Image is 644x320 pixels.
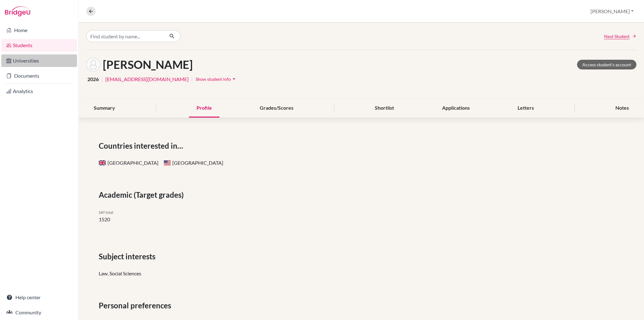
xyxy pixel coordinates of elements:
a: Students [1,39,77,52]
i: arrow_drop_down [231,76,237,82]
a: Home [1,24,77,36]
span: | [101,75,103,83]
span: Show student info [196,76,231,82]
img: Gabriel Gurdjian's avatar [86,58,100,72]
button: [PERSON_NAME] [588,5,636,17]
div: Shortlist [367,99,402,118]
div: Notes [608,99,636,118]
span: Next Student [604,33,630,40]
a: Access student's account [577,60,636,69]
span: United States of America [164,160,171,166]
span: Academic (Target grades) [99,189,186,201]
span: Countries interested in… [99,140,186,152]
span: | [191,75,193,83]
span: Subject interests [99,251,158,262]
a: Analytics [1,85,77,97]
span: 2026 [87,75,99,83]
a: Help center [1,291,77,304]
span: SAT total [99,210,113,215]
input: Find student by name... [86,30,164,42]
div: Grades/Scores [252,99,301,118]
div: Profile [189,99,219,118]
div: Law, Social Sciences [99,270,624,277]
h1: [PERSON_NAME] [103,58,193,71]
div: Letters [510,99,541,118]
span: [GEOGRAPHIC_DATA] [99,160,158,166]
div: Summary [86,99,123,118]
img: Bridge-U [5,6,30,16]
span: [GEOGRAPHIC_DATA] [164,160,223,166]
span: United Kingdom [99,160,106,166]
button: Show student infoarrow_drop_down [195,74,237,84]
a: Universities [1,54,77,67]
a: Community [1,306,77,319]
li: 1520 [99,216,357,223]
a: [EMAIL_ADDRESS][DOMAIN_NAME] [105,75,189,83]
a: Next Student [604,33,636,40]
div: Applications [435,99,477,118]
a: Documents [1,69,77,82]
span: Personal preferences [99,300,174,311]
